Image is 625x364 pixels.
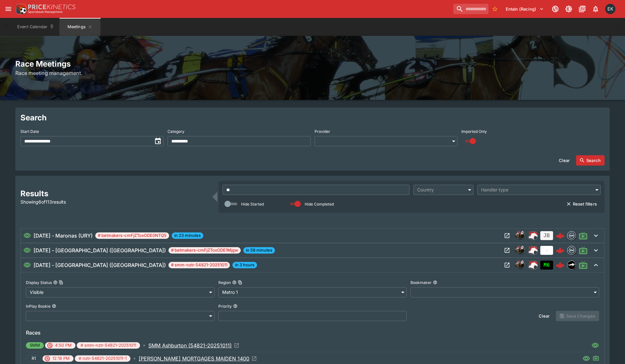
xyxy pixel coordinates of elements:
h6: Race meeting management. [15,69,610,77]
button: Select Tenant [502,4,548,14]
button: RegionCopy To Clipboard [232,280,237,285]
button: Notifications [590,3,601,15]
span: # smm-nztr-54821-20251011 [168,262,230,268]
button: Open Meeting [502,245,512,255]
svg: Visible [23,247,31,254]
div: horse_racing [515,231,525,241]
div: horse_racing [515,245,525,255]
button: Meetings [59,18,100,36]
svg: Visible [591,342,599,349]
p: Bookmaker [410,280,432,285]
svg: Visible [23,261,31,269]
div: Visible [26,287,215,297]
p: Priority [218,303,232,309]
img: logo-cerberus--red.svg [556,231,565,240]
p: Hide Started [241,201,264,207]
span: in 23 minutes [172,232,203,239]
button: Event Calendar [13,18,58,36]
button: Search [576,155,605,166]
div: ParallelRacing Handler [527,231,538,241]
span: in 58 minutes [243,247,275,254]
img: racing.png [527,245,538,255]
div: ParallelRacing Handler [527,260,538,270]
p: Region [218,280,231,285]
div: Emily Kim [605,4,615,14]
button: Clear [555,155,574,166]
div: No Jetbet [540,246,553,255]
img: betmakers.png [567,246,576,255]
h2: Race Meetings [15,59,610,69]
button: Open Meeting [502,260,512,270]
p: Display Status [26,280,52,285]
button: Connected to PK [550,3,561,15]
button: InPlay Bookie [52,304,56,308]
h6: [DATE] - [GEOGRAPHIC_DATA] ([GEOGRAPHIC_DATA]) [34,247,166,254]
img: PriceKinetics [28,4,75,9]
h2: Results [20,189,208,198]
div: Metro 1 [218,287,407,297]
span: # betmakers-cmFjZToxODE0NTQ5 [95,232,169,239]
h2: Search [20,113,605,123]
svg: Live [579,246,588,255]
button: toggle date time picker [152,135,164,147]
span: 12:18 PM [49,355,74,362]
h6: [DATE] - Maronas (URY) [34,232,93,239]
div: Country [417,187,463,193]
img: horse_racing.png [515,231,525,241]
h6: Races [26,329,599,336]
p: Start Date [20,129,39,134]
img: nztr.png [567,261,576,269]
button: No Bookmarks [490,4,500,14]
span: 4:50 PM [51,342,75,349]
svg: Live [579,261,588,270]
button: Copy To Clipboard [59,280,63,285]
span: R1 [28,355,39,362]
button: Reset filters [563,199,601,209]
img: logo-cerberus--red.svg [556,261,565,270]
img: racing.png [527,231,538,241]
button: Documentation [576,3,588,15]
img: betmakers.png [567,231,576,240]
img: horse_racing.png [515,260,525,270]
button: Copy To Clipboard [238,280,242,285]
button: Toggle light/dark mode [563,3,574,15]
button: Clear [535,311,553,321]
svg: Visible [582,355,590,362]
p: InPlay Bookie [26,303,51,309]
div: nztr [567,261,576,270]
img: Sportsbook Management [28,11,63,13]
div: Imported to Jetbet as OPEN [540,261,553,270]
div: ParallelRacing Handler [527,245,538,255]
span: # betmakers-cmFjZToxODE1Mjgw [168,247,241,254]
p: Hide Completed [305,201,334,207]
p: Category [168,129,184,134]
span: # smm-nztr-54821-20251011 [77,342,140,349]
svg: Visible [23,232,31,239]
p: Provider [315,129,330,134]
p: Imported Only [461,129,487,134]
a: Open Event [148,342,239,349]
button: Priority [233,304,238,308]
button: Emily Kim [603,2,617,16]
img: racing.png [527,260,538,270]
button: Bookmaker [433,280,437,285]
button: open drawer [3,3,14,15]
img: PriceKinetics Logo [14,3,27,15]
button: Display StatusCopy To Clipboard [53,280,58,285]
span: # nztr-54821-20251011-1 [75,355,130,362]
p: [PERSON_NAME] MORTGAGES MAIDEN 1400 [139,355,249,362]
h6: [DATE] - [GEOGRAPHIC_DATA] ([GEOGRAPHIC_DATA]) [34,261,166,269]
span: SMM [26,342,44,349]
svg: Live [579,231,588,240]
div: betmakers [567,246,576,255]
div: Handler type [481,187,590,193]
svg: Live [593,355,599,361]
button: Open Meeting [502,231,512,241]
input: search [453,4,488,14]
img: logo-cerberus--red.svg [556,246,565,255]
div: Jetbet not yet mapped [540,231,553,240]
span: in 3 hours [232,262,257,268]
a: Open Event [139,355,257,362]
p: SMM Ashburton (54821-20251011) [148,342,232,349]
div: horse_racing [515,260,525,270]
